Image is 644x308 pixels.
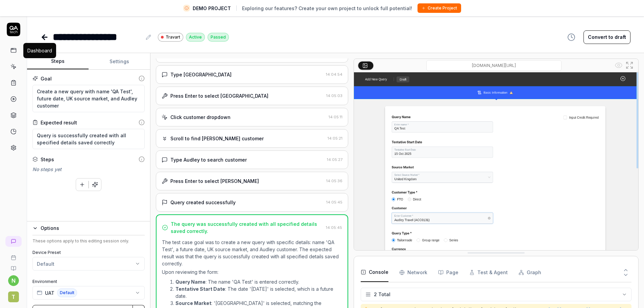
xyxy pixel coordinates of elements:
[175,300,211,306] strong: Source Market
[170,114,231,121] div: Click customer dropdown
[57,288,77,297] span: Default
[399,263,427,282] button: Network
[41,75,52,82] div: Goal
[162,268,342,276] p: Upon reviewing the form:
[32,279,145,285] label: Environment
[438,263,458,282] button: Page
[41,224,145,232] div: Options
[326,72,342,77] time: 14:04:54
[328,136,342,141] time: 14:05:21
[170,156,247,163] div: Type Audley to search customer
[170,177,259,185] div: Press Enter to select [PERSON_NAME]
[162,239,342,267] p: The test case goal was to create a new query with specific details: name 'QA Test', a future date...
[326,200,342,205] time: 14:05:45
[5,236,22,247] a: New conversation
[32,224,145,232] button: Options
[175,286,225,292] strong: Tentative Start Date
[326,225,342,230] time: 14:05:45
[175,278,342,285] li: : The name 'QA Test' is entered correctly.
[519,263,541,282] button: Graph
[329,115,342,119] time: 14:05:11
[158,32,183,42] a: Travart
[3,286,24,304] button: T
[175,285,342,300] li: : The date '[DATE]' is selected, which is a future date.
[89,53,150,70] button: Settings
[242,5,412,12] span: Exploring our features? Create your own project to unlock full potential!
[469,263,508,282] button: Test & Agent
[170,92,268,99] div: Press Enter to select [GEOGRAPHIC_DATA]
[186,33,205,42] div: Active
[326,93,342,98] time: 14:05:03
[45,289,54,297] span: UAT
[8,275,19,286] button: n
[27,47,52,54] div: Dashboard
[208,33,229,42] div: Passed
[418,3,461,13] button: Create Project
[327,157,342,162] time: 14:05:27
[41,119,77,126] div: Expected result
[32,166,145,173] div: No steps yet
[32,238,145,244] div: These options apply to this editing session only.
[37,260,54,267] div: Default
[170,71,232,78] div: Type [GEOGRAPHIC_DATA]
[354,72,638,250] img: Screenshot
[624,60,635,71] button: Open in full screen
[563,30,579,44] button: View version history
[170,199,236,206] div: Query created successfully
[32,250,145,256] label: Device Preset
[27,53,89,70] button: Steps
[8,291,19,302] span: T
[583,30,630,44] button: Convert to draft
[170,135,264,142] div: Scroll to find [PERSON_NAME] customer
[3,250,24,260] a: Book a call with us
[3,260,24,271] a: Documentation
[193,5,231,12] span: DEMO PROJECT
[166,34,180,40] span: Travart
[326,179,342,183] time: 14:05:36
[175,279,206,285] strong: Query Name
[41,156,54,163] div: Steps
[32,257,145,270] button: Default
[613,60,624,71] button: Show all interative elements
[361,263,388,282] button: Console
[32,286,145,300] button: UATDefault
[171,220,323,235] div: The query was successfully created with all specified details saved correctly.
